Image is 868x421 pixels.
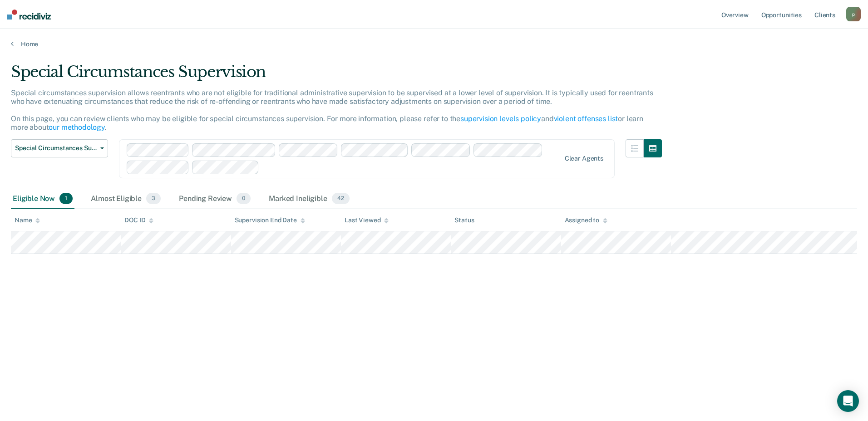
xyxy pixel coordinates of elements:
div: DOC ID [124,216,153,224]
span: 1 [59,193,73,205]
a: supervision levels policy [460,114,541,123]
div: Special Circumstances Supervision [11,63,662,88]
div: Name [15,216,40,224]
span: 42 [332,193,350,205]
div: Pending Review0 [177,189,252,209]
span: 0 [237,193,251,205]
div: Supervision End Date [235,216,305,224]
a: Home [11,40,857,48]
div: Eligible Now1 [11,189,74,209]
div: Last Viewed [345,216,389,224]
span: 3 [146,193,161,205]
div: Marked Ineligible42 [267,189,351,209]
div: Almost Eligible3 [89,189,163,209]
button: Special Circumstances Supervision [11,139,108,157]
a: our methodology [49,123,105,132]
p: Special circumstances supervision allows reentrants who are not eligible for traditional administ... [11,88,653,132]
div: Clear agents [565,155,603,162]
img: Recidiviz [7,10,51,20]
div: Open Intercom Messenger [837,390,859,412]
a: violent offenses list [554,114,618,123]
div: Assigned to [565,216,607,224]
button: p [846,7,861,21]
span: Special Circumstances Supervision [15,144,97,152]
div: Status [454,216,474,224]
